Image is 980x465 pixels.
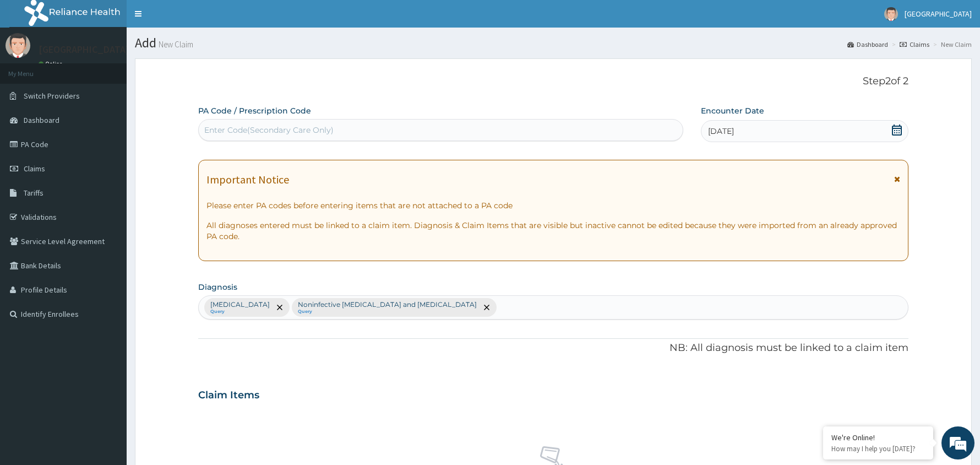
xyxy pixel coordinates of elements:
[24,164,45,174] span: Claims
[275,302,285,312] span: remove selection option
[482,302,492,312] span: remove selection option
[198,390,259,402] h3: Claim Items
[24,115,59,125] span: Dashboard
[198,105,311,116] label: PA Code / Prescription Code
[198,341,908,355] p: NB: All diagnosis must be linked to a claim item
[39,45,129,55] p: [GEOGRAPHIC_DATA]
[884,7,898,21] img: User Image
[198,75,908,88] p: Step 2 of 2
[905,9,972,19] span: [GEOGRAPHIC_DATA]
[831,444,925,453] p: How may I help you today?
[210,309,270,315] small: Query
[206,220,900,242] p: All diagnoses entered must be linked to a claim item. Diagnosis & Claim Items that are visible bu...
[210,300,270,309] p: [MEDICAL_DATA]
[298,300,477,309] p: Noninfective [MEDICAL_DATA] and [MEDICAL_DATA]
[156,40,193,48] small: New Claim
[900,40,929,49] a: Claims
[6,33,30,58] img: User Image
[204,125,334,136] div: Enter Code(Secondary Care Only)
[24,188,43,198] span: Tariffs
[298,309,477,315] small: Query
[701,105,764,116] label: Encounter Date
[206,200,900,211] p: Please enter PA codes before entering items that are not attached to a PA code
[847,40,888,49] a: Dashboard
[930,40,972,49] li: New Claim
[206,174,289,186] h1: Important Notice
[135,36,972,50] h1: Add
[24,91,80,101] span: Switch Providers
[198,282,237,293] label: Diagnosis
[831,432,925,442] div: We're Online!
[708,126,734,137] span: [DATE]
[39,60,65,68] a: Online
